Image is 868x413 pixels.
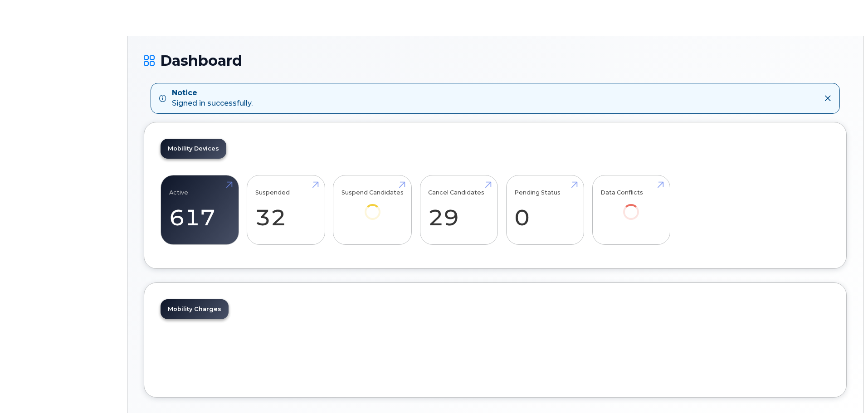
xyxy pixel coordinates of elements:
[169,180,230,240] a: Active 617
[161,299,229,319] a: Mobility Charges
[144,53,847,68] h1: Dashboard
[172,88,253,109] div: Signed in successfully.
[172,88,253,98] strong: Notice
[514,180,575,240] a: Pending Status 0
[428,180,489,240] a: Cancel Candidates 29
[600,180,662,232] a: Data Conflicts
[341,180,404,232] a: Suspend Candidates
[161,139,226,159] a: Mobility Devices
[255,180,317,240] a: Suspended 32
